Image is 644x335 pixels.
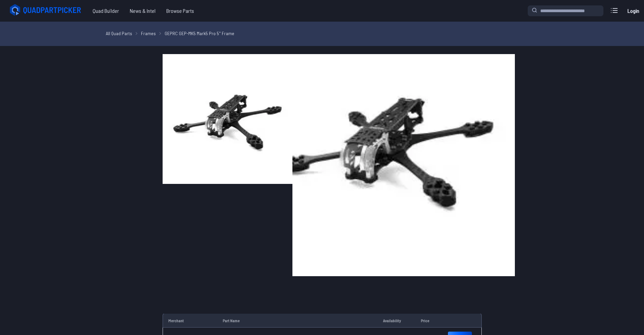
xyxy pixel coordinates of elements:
a: Browse Parts [161,4,199,18]
td: Part Name [217,313,378,328]
td: Availability [378,313,415,328]
td: Price [415,313,443,328]
a: All Quad Parts [106,30,132,37]
td: Merchant [163,313,217,328]
a: News & Intel [124,4,161,18]
a: Login [625,4,641,18]
img: image [163,54,292,184]
a: Quad Builder [87,4,124,18]
a: GEPRC GEP-MK5 Mark5 Pro 5" Frame [165,30,234,37]
a: Frames [141,30,156,37]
